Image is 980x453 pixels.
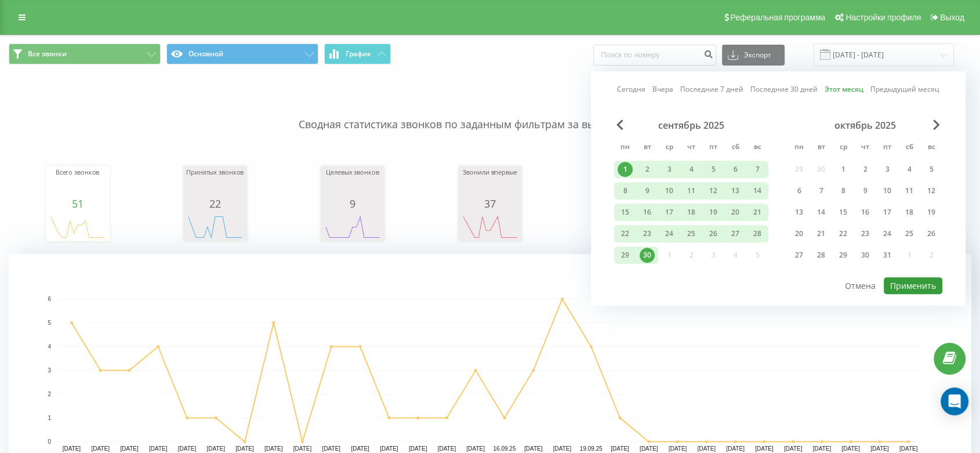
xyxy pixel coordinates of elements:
[9,44,161,64] button: Все звонки
[662,183,677,198] div: 10
[902,205,917,220] div: 18
[553,445,572,452] text: [DATE]
[669,445,687,452] text: [DATE]
[680,204,702,221] div: чт 18 сент. 2025 г.
[166,44,318,64] button: Основной
[235,445,254,452] text: [DATE]
[63,445,81,452] text: [DATE]
[746,225,768,242] div: вс 28 сент. 2025 г.
[684,162,699,177] div: 4
[48,391,51,397] text: 2
[880,226,895,241] div: 24
[662,162,677,177] div: 3
[580,445,602,452] text: 19.09.25
[898,225,920,242] div: сб 25 окт. 2025 г.
[788,247,810,264] div: пн 27 окт. 2025 г.
[614,161,636,178] div: пн 1 сент. 2025 г.
[662,205,677,220] div: 17
[9,94,971,132] p: Сводная статистика звонков по заданным фильтрам за выбранный период
[810,204,832,221] div: вт 14 окт. 2025 г.
[616,119,623,130] span: Previous Month
[746,182,768,200] div: вс 14 сент. 2025 г.
[698,445,716,452] text: [DATE]
[902,162,917,177] div: 4
[636,247,658,264] div: вт 30 сент. 2025 г.
[660,139,678,157] abbr: среда
[726,445,745,452] text: [DATE]
[702,204,724,221] div: пт 19 сент. 2025 г.
[658,161,680,178] div: ср 3 сент. 2025 г.
[49,198,107,209] div: 51
[750,183,765,198] div: 14
[941,387,968,415] div: Open Intercom Messenger
[618,205,633,220] div: 15
[858,248,873,263] div: 30
[438,445,456,452] text: [DATE]
[49,169,107,198] div: Всего звонков
[149,445,168,452] text: [DATE]
[409,445,427,452] text: [DATE]
[834,139,852,157] abbr: среда
[814,183,829,198] div: 7
[120,445,139,452] text: [DATE]
[461,169,519,198] div: Звонили впервые
[724,204,746,221] div: сб 20 сент. 2025 г.
[324,209,382,244] svg: A chart.
[923,139,940,157] abbr: воскресенье
[902,226,917,241] div: 25
[832,182,854,200] div: ср 8 окт. 2025 г.
[876,247,898,264] div: пт 31 окт. 2025 г.
[832,225,854,242] div: ср 22 окт. 2025 г.
[48,438,51,445] text: 0
[680,84,743,95] a: Последние 7 дней
[898,204,920,221] div: сб 18 окт. 2025 г.
[324,169,382,198] div: Целевых звонков
[684,183,699,198] div: 11
[884,277,942,294] button: Применить
[746,204,768,221] div: вс 21 сент. 2025 г.
[920,204,942,221] div: вс 19 окт. 2025 г.
[727,139,744,157] abbr: суббота
[636,204,658,221] div: вт 16 сент. 2025 г.
[48,343,51,350] text: 4
[788,182,810,200] div: пн 6 окт. 2025 г.
[728,205,743,220] div: 20
[461,198,519,209] div: 37
[593,45,716,66] input: Поиск по номеру
[640,226,655,241] div: 23
[933,119,940,130] span: Next Month
[898,161,920,178] div: сб 4 окт. 2025 г.
[901,139,918,157] abbr: суббота
[264,445,283,452] text: [DATE]
[836,183,851,198] div: 8
[614,204,636,221] div: пн 15 сент. 2025 г.
[792,183,807,198] div: 6
[636,161,658,178] div: вт 2 сент. 2025 г.
[493,445,516,452] text: 16.09.25
[876,225,898,242] div: пт 24 окт. 2025 г.
[750,84,818,95] a: Последние 30 дней
[28,49,67,59] span: Все звонки
[832,247,854,264] div: ср 29 окт. 2025 г.
[810,182,832,200] div: вт 7 окт. 2025 г.
[640,445,658,452] text: [DATE]
[810,225,832,242] div: вт 21 окт. 2025 г.
[186,198,244,209] div: 22
[920,182,942,200] div: вс 12 окт. 2025 г.
[902,183,917,198] div: 11
[880,248,895,263] div: 31
[839,277,882,294] button: Отмена
[684,226,699,241] div: 25
[91,445,110,452] text: [DATE]
[841,445,860,452] text: [DATE]
[814,205,829,220] div: 14
[658,182,680,200] div: ср 10 сент. 2025 г.
[854,225,876,242] div: чт 23 окт. 2025 г.
[812,139,830,157] abbr: вторник
[858,162,873,177] div: 2
[705,139,722,157] abbr: пятница
[640,162,655,177] div: 2
[792,226,807,241] div: 20
[899,445,918,452] text: [DATE]
[618,162,633,177] div: 1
